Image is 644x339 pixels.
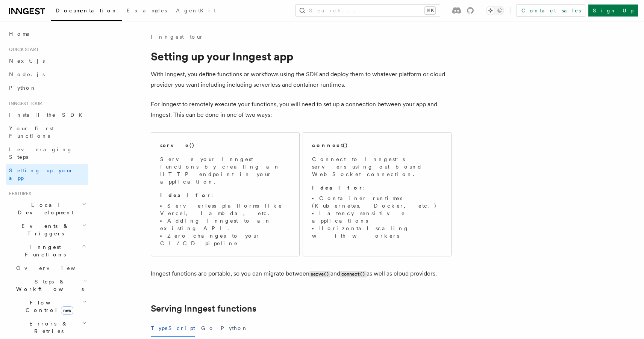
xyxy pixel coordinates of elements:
[312,209,442,224] li: Latency sensitive applications
[160,232,290,247] li: Zero changes to your CI/CD pipeline
[160,192,211,198] strong: Ideal for
[151,320,195,337] button: TypeScript
[16,265,94,271] span: Overview
[517,5,585,17] a: Contact sales
[312,224,442,240] li: Horizontal scaling with workers
[9,112,87,118] span: Install the SDK
[312,185,363,191] strong: Ideal for
[309,271,330,277] code: serve()
[151,33,203,41] a: Inngest tour
[9,85,36,91] span: Python
[6,201,82,216] span: Local Development
[6,191,31,197] span: Features
[171,2,220,20] a: AgentKit
[6,243,81,258] span: Inngest Functions
[312,194,442,209] li: Container runtimes (Kubernetes, Docker, etc.)
[13,296,88,317] button: Flow Controlnew
[160,191,290,199] p: :
[588,5,638,17] a: Sign Up
[127,8,167,14] span: Examples
[9,125,54,139] span: Your first Functions
[340,271,367,277] code: connect()
[6,54,88,68] a: Next.js
[160,142,195,149] h2: serve()
[13,275,88,296] button: Steps & Workflows
[9,30,30,38] span: Home
[6,143,88,164] a: Leveraging Steps
[13,261,88,275] a: Overview
[201,320,215,337] button: Go
[6,27,88,41] a: Home
[312,142,348,149] h2: connect()
[13,299,83,314] span: Flow Control
[160,202,290,217] li: Serverless platforms like Vercel, Lambda, etc.
[61,306,73,315] span: new
[6,68,88,81] a: Node.js
[9,71,45,77] span: Node.js
[151,50,452,63] h1: Setting up your Inngest app
[151,303,256,314] a: Serving Inngest functions
[6,101,42,107] span: Inngest tour
[6,219,88,240] button: Events & Triggers
[122,2,171,20] a: Examples
[9,167,74,181] span: Setting up your app
[9,58,45,64] span: Next.js
[160,217,290,232] li: Adding Inngest to an existing API.
[6,47,39,53] span: Quick start
[303,132,452,256] a: connect()Connect to Inngest's servers using out-bound WebSocket connection.Ideal for:Container ru...
[6,108,88,122] a: Install the SDK
[295,5,440,17] button: Search...⌘K
[221,320,248,337] button: Python
[6,81,88,95] a: Python
[176,8,216,14] span: AgentKit
[151,132,300,256] a: serve()Serve your Inngest functions by creating an HTTP endpoint in your application.Ideal for:Se...
[425,7,435,14] kbd: ⌘K
[312,155,442,178] p: Connect to Inngest's servers using out-bound WebSocket connection.
[312,184,442,191] p: :
[151,268,452,279] p: Inngest functions are portable, so you can migrate between and as well as cloud providers.
[6,164,88,185] a: Setting up your app
[56,8,118,14] span: Documentation
[51,2,122,21] a: Documentation
[13,320,82,335] span: Errors & Retries
[151,69,452,90] p: With Inngest, you define functions or workflows using the SDK and deploy them to whatever platfor...
[13,278,84,293] span: Steps & Workflows
[13,317,88,338] button: Errors & Retries
[6,240,88,261] button: Inngest Functions
[151,99,452,120] p: For Inngest to remotely execute your functions, you will need to set up a connection between your...
[6,198,88,219] button: Local Development
[160,155,290,185] p: Serve your Inngest functions by creating an HTTP endpoint in your application.
[486,6,504,15] button: Toggle dark mode
[6,122,88,143] a: Your first Functions
[6,222,82,237] span: Events & Triggers
[9,146,73,160] span: Leveraging Steps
